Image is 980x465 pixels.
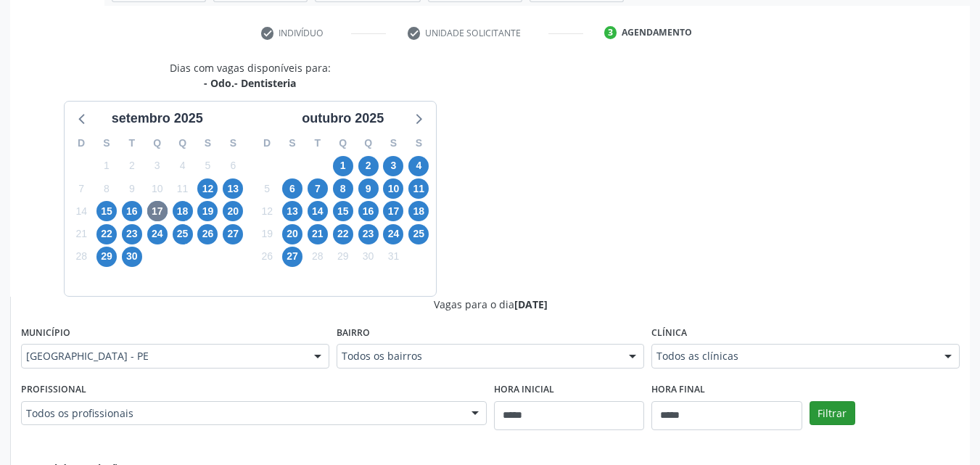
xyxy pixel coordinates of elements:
span: segunda-feira, 8 de setembro de 2025 [96,178,117,199]
span: sexta-feira, 5 de setembro de 2025 [197,156,218,176]
div: 3 [604,26,617,39]
span: sábado, 20 de setembro de 2025 [223,201,243,221]
span: segunda-feira, 22 de setembro de 2025 [96,224,117,244]
span: sexta-feira, 3 de outubro de 2025 [383,156,403,176]
span: segunda-feira, 1 de setembro de 2025 [96,156,117,176]
span: quinta-feira, 4 de setembro de 2025 [173,156,193,176]
span: terça-feira, 2 de setembro de 2025 [122,156,142,176]
div: setembro 2025 [106,109,209,128]
div: D [255,132,280,155]
span: quarta-feira, 10 de setembro de 2025 [147,178,168,199]
label: Profissional [21,379,86,401]
div: Q [144,132,170,155]
div: S [381,132,406,155]
div: Q [330,132,355,155]
span: sábado, 18 de outubro de 2025 [408,201,429,221]
span: domingo, 21 de setembro de 2025 [71,224,91,244]
label: Hora final [651,379,705,401]
label: Município [21,322,70,345]
span: Todos as clínicas [656,349,930,363]
div: S [221,132,246,155]
span: Todos os bairros [342,349,615,363]
div: S [94,132,120,155]
span: quarta-feira, 29 de outubro de 2025 [333,247,353,267]
div: S [280,132,305,155]
span: domingo, 28 de setembro de 2025 [71,247,91,267]
span: domingo, 12 de outubro de 2025 [257,201,277,221]
span: sexta-feira, 12 de setembro de 2025 [197,178,218,199]
span: domingo, 14 de setembro de 2025 [71,201,91,221]
span: quinta-feira, 23 de outubro de 2025 [358,224,379,244]
span: quarta-feira, 3 de setembro de 2025 [147,156,168,176]
span: sexta-feira, 17 de outubro de 2025 [383,201,403,221]
span: segunda-feira, 27 de outubro de 2025 [282,247,302,267]
div: S [195,132,221,155]
span: domingo, 19 de outubro de 2025 [257,224,277,244]
span: terça-feira, 16 de setembro de 2025 [122,201,142,221]
label: Bairro [337,322,370,345]
span: segunda-feira, 29 de setembro de 2025 [96,247,117,267]
span: quinta-feira, 11 de setembro de 2025 [173,178,193,199]
span: sábado, 6 de setembro de 2025 [223,156,243,176]
span: quinta-feira, 16 de outubro de 2025 [358,201,379,221]
div: Agendamento [622,26,692,39]
label: Clínica [651,322,687,345]
div: Q [170,132,195,155]
span: quinta-feira, 18 de setembro de 2025 [173,201,193,221]
span: sábado, 27 de setembro de 2025 [223,224,243,244]
div: T [119,132,144,155]
span: quinta-feira, 2 de outubro de 2025 [358,156,379,176]
span: Todos os profissionais [26,406,457,421]
span: quarta-feira, 24 de setembro de 2025 [147,224,168,244]
div: D [69,132,94,155]
span: sexta-feira, 10 de outubro de 2025 [383,178,403,199]
span: sexta-feira, 26 de setembro de 2025 [197,224,218,244]
span: domingo, 7 de setembro de 2025 [71,178,91,199]
span: quarta-feira, 17 de setembro de 2025 [147,201,168,221]
span: sábado, 4 de outubro de 2025 [408,156,429,176]
span: quinta-feira, 25 de setembro de 2025 [173,224,193,244]
span: terça-feira, 21 de outubro de 2025 [308,224,328,244]
span: terça-feira, 14 de outubro de 2025 [308,201,328,221]
span: sábado, 11 de outubro de 2025 [408,178,429,199]
span: segunda-feira, 20 de outubro de 2025 [282,224,302,244]
span: quarta-feira, 15 de outubro de 2025 [333,201,353,221]
button: Filtrar [810,401,855,426]
div: S [406,132,432,155]
span: terça-feira, 30 de setembro de 2025 [122,247,142,267]
span: quarta-feira, 22 de outubro de 2025 [333,224,353,244]
div: Q [355,132,381,155]
span: [DATE] [514,297,548,311]
span: [GEOGRAPHIC_DATA] - PE [26,349,300,363]
span: segunda-feira, 15 de setembro de 2025 [96,201,117,221]
div: T [305,132,330,155]
span: quinta-feira, 9 de outubro de 2025 [358,178,379,199]
span: terça-feira, 7 de outubro de 2025 [308,178,328,199]
span: segunda-feira, 13 de outubro de 2025 [282,201,302,221]
span: terça-feira, 23 de setembro de 2025 [122,224,142,244]
span: sexta-feira, 19 de setembro de 2025 [197,201,218,221]
label: Hora inicial [494,379,554,401]
span: terça-feira, 28 de outubro de 2025 [308,247,328,267]
span: terça-feira, 9 de setembro de 2025 [122,178,142,199]
span: domingo, 26 de outubro de 2025 [257,247,277,267]
span: quarta-feira, 8 de outubro de 2025 [333,178,353,199]
span: quinta-feira, 30 de outubro de 2025 [358,247,379,267]
div: Dias com vagas disponíveis para: [170,60,331,91]
div: outubro 2025 [296,109,390,128]
span: quarta-feira, 1 de outubro de 2025 [333,156,353,176]
span: sexta-feira, 24 de outubro de 2025 [383,224,403,244]
span: sábado, 13 de setembro de 2025 [223,178,243,199]
span: sexta-feira, 31 de outubro de 2025 [383,247,403,267]
span: segunda-feira, 6 de outubro de 2025 [282,178,302,199]
div: - Odo.- Dentisteria [170,75,331,91]
span: sábado, 25 de outubro de 2025 [408,224,429,244]
div: Vagas para o dia [21,297,960,312]
span: domingo, 5 de outubro de 2025 [257,178,277,199]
